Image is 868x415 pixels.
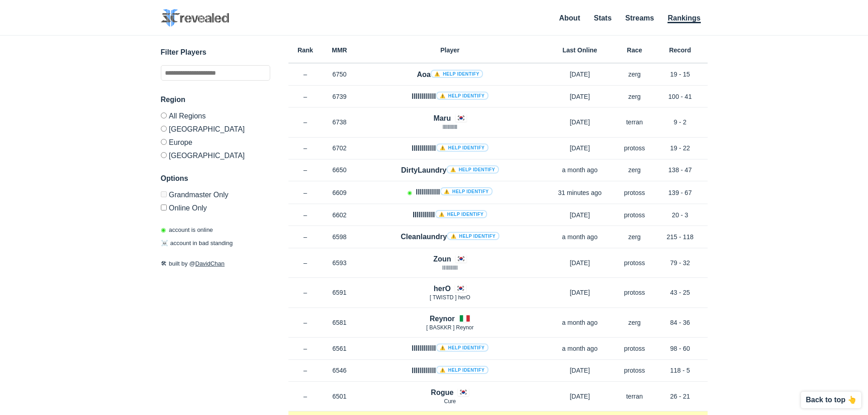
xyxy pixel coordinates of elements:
[288,288,323,297] p: –
[323,210,357,220] p: 6602
[417,69,483,80] h4: Aoa
[544,47,616,53] h6: Last Online
[357,47,544,53] h6: Player
[653,392,708,401] p: 26 - 21
[288,318,323,327] p: –
[436,366,488,374] a: ⚠️ Help identify
[625,14,654,22] a: Streams
[436,92,488,100] a: ⚠️ Help identify
[653,143,708,153] p: 19 - 22
[616,143,653,153] p: protoss
[616,232,653,241] p: zerg
[288,92,323,101] p: –
[544,258,616,267] p: [DATE]
[544,165,616,174] p: a month ago
[323,47,357,53] h6: MMR
[444,398,456,405] span: Cure
[653,344,708,353] p: 98 - 60
[544,92,616,101] p: [DATE]
[288,344,323,353] p: –
[161,259,270,268] p: built by @
[616,258,653,267] p: protoss
[323,366,357,375] p: 6546
[653,232,708,241] p: 215 - 118
[411,365,488,376] h4: llllllllllll
[616,210,653,220] p: protoss
[616,288,653,297] p: protoss
[544,143,616,153] p: [DATE]
[544,188,616,197] p: 31 minutes ago
[416,187,492,197] h4: llllllllllll
[616,118,653,127] p: terran
[411,91,488,102] h4: llllllllllll
[653,118,708,127] p: 9 - 2
[161,113,167,118] input: All Regions
[161,191,167,197] input: Grandmaster Only
[195,260,225,267] a: DavidChan
[653,47,708,53] h6: Record
[668,14,700,23] a: Rankings
[161,240,168,246] span: ☠️
[653,318,708,327] p: 84 - 36
[653,165,708,174] p: 138 - 47
[443,124,457,130] span: llllllllllll
[544,210,616,220] p: [DATE]
[653,92,708,101] p: 100 - 41
[431,70,483,78] a: ⚠️ Help identify
[161,47,270,58] h3: Filter Players
[616,92,653,101] p: zerg
[161,9,229,27] img: SC2 Revealed
[161,226,166,233] span: ◉
[433,254,451,264] h4: Zoun
[431,387,454,398] h4: Rogue
[288,210,323,220] p: –
[161,191,270,201] label: Only Show accounts currently in Grandmaster
[440,187,493,195] a: ⚠️ Help identify
[544,70,616,79] p: [DATE]
[161,135,270,149] label: Europe
[323,392,357,401] p: 6501
[323,232,357,241] p: 6598
[288,232,323,241] p: –
[544,366,616,375] p: [DATE]
[442,265,457,271] span: IIIIllIIllI
[544,318,616,327] p: a month ago
[594,14,611,22] a: Stats
[407,190,412,196] span: Account is laddering
[653,210,708,220] p: 20 - 3
[323,188,357,197] p: 6609
[559,14,580,22] a: About
[288,165,323,174] p: –
[447,232,499,240] a: ⚠️ Help identify
[544,232,616,241] p: a month ago
[323,288,357,297] p: 6591
[288,392,323,401] p: –
[161,225,213,235] p: account is online
[323,258,357,267] p: 6593
[544,288,616,297] p: [DATE]
[436,343,488,352] a: ⚠️ Help identify
[161,205,167,210] input: Online Only
[323,165,357,174] p: 6650
[161,113,270,122] label: All Regions
[653,188,708,197] p: 139 - 67
[411,343,488,354] h4: llllllllllll
[806,396,857,404] p: Back to top 👆
[323,118,357,127] p: 6738
[288,47,323,53] h6: Rank
[616,392,653,401] p: terran
[435,210,488,218] a: ⚠️ Help identify
[653,258,708,267] p: 79 - 32
[161,126,167,132] input: [GEOGRAPHIC_DATA]
[430,294,470,301] span: [ TWISTD ] herO
[161,239,233,248] p: account in bad standing
[161,94,270,105] h3: Region
[401,165,498,175] h4: DirtyLaundry
[653,288,708,297] p: 43 - 25
[413,210,488,220] h4: IIIIllIIIII
[161,173,270,184] h3: Options
[411,143,488,154] h4: llllllllllll
[401,231,499,242] h4: Cleanlaundry
[161,260,167,267] span: 🛠
[323,143,357,153] p: 6702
